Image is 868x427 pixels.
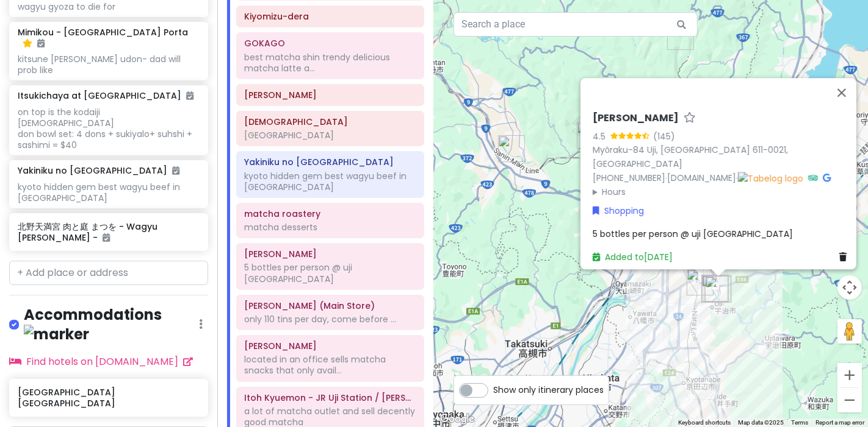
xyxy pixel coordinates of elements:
[244,392,416,403] h6: Itoh Kyuemon - JR Uji Station / Sabo
[9,261,208,285] input: + Add place or address
[244,130,416,141] div: [GEOGRAPHIC_DATA]
[593,144,788,170] a: Myōraku-84 Uji, [GEOGRAPHIC_DATA] 611-0021, [GEOGRAPHIC_DATA]
[244,208,416,219] h6: matcha roastery
[593,251,673,263] a: Added to[DATE]
[667,172,736,184] a: [DOMAIN_NAME]
[24,305,200,344] h4: Accommodations
[18,27,199,49] h6: Mimikou - [GEOGRAPHIC_DATA] Porta
[702,275,729,302] div: Nakamura Tokichi Honten (Main Store)
[18,221,199,243] h6: 北野天満宮 肉と庭 まつを - Wagyu [PERSON_NAME] -
[244,90,416,101] h6: Higashiyama Ward
[437,411,477,427] a: Open this area in Google Maps (opens a new window)
[244,171,416,192] div: kyoto hidden gem best wagyu beef in [GEOGRAPHIC_DATA]
[244,249,416,259] h6: HORII SHICHIMEIEN
[244,38,416,49] h6: GOKAGO
[593,185,852,199] summary: Hours
[244,314,416,325] div: only 110 tins per day, come before ...
[244,11,416,22] h6: Kiyomizu-dera
[18,165,179,176] h6: Yakiniku no [GEOGRAPHIC_DATA]
[18,387,199,409] h6: [GEOGRAPHIC_DATA] [GEOGRAPHIC_DATA]
[18,54,199,76] div: kitsune [PERSON_NAME] udon- dad will prob like
[18,107,199,151] div: on top is the kodaiji [DEMOGRAPHIC_DATA] don bowl set: 4 dons + sukiyalo+ suhshi + sashimi = $40
[244,354,416,376] div: located in an office sells matcha snacks that only avail...
[827,78,856,107] button: Close
[687,269,714,295] div: Yamamasa Koyamaen
[244,341,416,351] h6: Yamamasa Koyamaen
[577,122,604,149] div: Otagi Nenbutsuji Temple
[837,388,862,412] button: Zoom out
[244,52,416,74] div: best matcha shin trendy delicious matcha latte a...
[493,383,604,397] span: Show only itinerary places
[738,172,803,185] img: Tabelog
[244,300,416,311] h6: Nakamura Tokichi Honten (Main Store)
[18,182,199,203] div: kyoto hidden gem best wagyu beef in [GEOGRAPHIC_DATA]
[701,275,728,302] div: Itoh Kyuemon - JR Uji Station / Sabo
[244,262,416,284] div: 5 bottles per person @ uji [GEOGRAPHIC_DATA]
[837,275,862,300] button: Map camera controls
[593,112,852,199] div: · ·
[667,23,694,50] div: Kifune Shrine
[593,203,644,217] a: Shopping
[437,411,477,427] img: Google
[791,419,808,426] a: Terms (opens in new tab)
[593,112,679,125] h6: [PERSON_NAME]
[37,39,45,48] i: Added to itinerary
[653,130,675,143] div: (145)
[705,276,732,303] div: HORII SHICHIMEIEN
[244,116,416,127] h6: Kenninji Temple
[738,419,784,426] span: Map data ©2025
[23,39,32,48] i: Starred
[186,91,193,100] i: Added to itinerary
[837,363,862,387] button: Zoom in
[593,130,610,143] div: 4.5
[498,135,525,162] div: Kawaramachi
[593,228,793,240] span: 5 bottles per person @ uji [GEOGRAPHIC_DATA]
[704,275,731,302] div: matcha roastery
[24,325,89,344] img: marker
[823,174,831,182] i: Google Maps
[808,174,818,182] i: Tripadvisor
[684,112,696,125] a: Star place
[18,90,193,101] h6: Itsukichaya at [GEOGRAPHIC_DATA]
[816,419,864,426] a: Report a map error
[18,1,199,12] div: wagyu gyoza to die for
[593,172,665,184] a: [PHONE_NUMBER]
[837,319,862,344] button: Drag Pegman onto the map to open Street View
[9,355,193,369] a: Find hotels on [DOMAIN_NAME]
[244,222,416,233] div: matcha desserts
[678,418,731,427] button: Keyboard shortcuts
[244,157,416,168] h6: Yakiniku no GANSAN
[454,12,698,37] input: Search a place
[172,166,179,175] i: Added to itinerary
[839,250,852,264] a: Delete place
[103,233,110,242] i: Added to itinerary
